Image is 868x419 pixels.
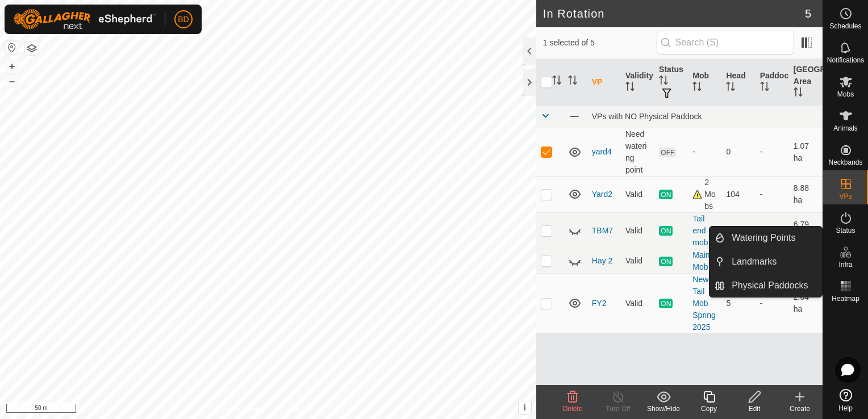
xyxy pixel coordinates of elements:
[621,128,654,176] td: Need watering point
[837,91,854,98] span: Mobs
[692,177,717,212] div: 2 Mobs
[756,212,789,249] td: -
[833,125,858,132] span: Animals
[587,59,621,106] th: VP
[732,231,795,245] span: Watering Points
[789,59,823,106] th: [GEOGRAPHIC_DATA] Area
[692,249,717,273] div: Main Mob
[688,59,721,106] th: Mob
[823,384,868,416] a: Help
[659,77,668,86] p-sorticon: Activate to sort
[5,74,19,88] button: –
[563,405,583,413] span: Delete
[592,299,607,308] a: FY2
[621,176,654,212] td: Valid
[710,227,822,249] li: Watering Points
[794,89,803,98] p-sorticon: Activate to sort
[789,273,823,333] td: 2.04 ha
[659,190,673,199] span: ON
[657,31,794,55] input: Search (S)
[223,404,266,414] a: Privacy Policy
[756,273,789,333] td: -
[524,403,526,412] span: i
[721,128,755,176] td: 0
[710,274,822,297] li: Physical Paddocks
[838,405,853,412] span: Help
[721,273,755,333] td: 5
[625,83,635,93] p-sorticon: Activate to sort
[777,404,823,414] div: Create
[641,404,686,414] div: Show/Hide
[659,226,673,236] span: ON
[595,404,641,414] div: Turn Off
[710,250,822,273] li: Landmarks
[732,255,777,269] span: Landmarks
[805,5,811,22] span: 5
[836,227,855,234] span: Status
[721,212,755,249] td: 1
[659,148,676,157] span: OFF
[5,41,19,55] button: Reset Map
[543,37,657,49] span: 1 selected of 5
[789,128,823,176] td: 1.07 ha
[519,401,531,414] button: i
[725,227,822,249] a: Watering Points
[789,176,823,212] td: 8.88 ha
[756,128,789,176] td: -
[592,112,818,121] div: VPs with NO Physical Paddock
[592,226,613,235] a: TBM7
[552,77,561,86] p-sorticon: Activate to sort
[5,60,19,73] button: +
[732,279,808,292] span: Physical Paddocks
[721,176,755,212] td: 104
[838,261,852,268] span: Infra
[828,159,862,166] span: Neckbands
[568,77,577,86] p-sorticon: Activate to sort
[14,9,156,30] img: Gallagher Logo
[827,57,864,64] span: Notifications
[692,146,717,158] div: -
[25,41,39,55] button: Map Layers
[659,257,673,266] span: ON
[592,190,612,199] a: Yard2
[692,274,717,333] div: New Tail Mob Spring 2025
[839,193,852,200] span: VPs
[756,59,789,106] th: Paddock
[756,176,789,212] td: -
[621,273,654,333] td: Valid
[725,250,822,273] a: Landmarks
[621,212,654,249] td: Valid
[592,147,612,156] a: yard4
[732,404,777,414] div: Edit
[829,23,861,30] span: Schedules
[789,212,823,249] td: 6.79 ha
[725,274,822,297] a: Physical Paddocks
[621,59,654,106] th: Validity
[760,83,769,93] p-sorticon: Activate to sort
[692,213,717,249] div: Tail end mob
[721,59,755,106] th: Head
[692,83,702,93] p-sorticon: Activate to sort
[592,256,613,265] a: Hay 2
[279,404,313,414] a: Contact Us
[686,404,732,414] div: Copy
[543,7,805,20] h2: In Rotation
[659,299,673,308] span: ON
[621,249,654,273] td: Valid
[726,83,735,93] p-sorticon: Activate to sort
[832,295,859,302] span: Heatmap
[178,14,189,26] span: BD
[654,59,688,106] th: Status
